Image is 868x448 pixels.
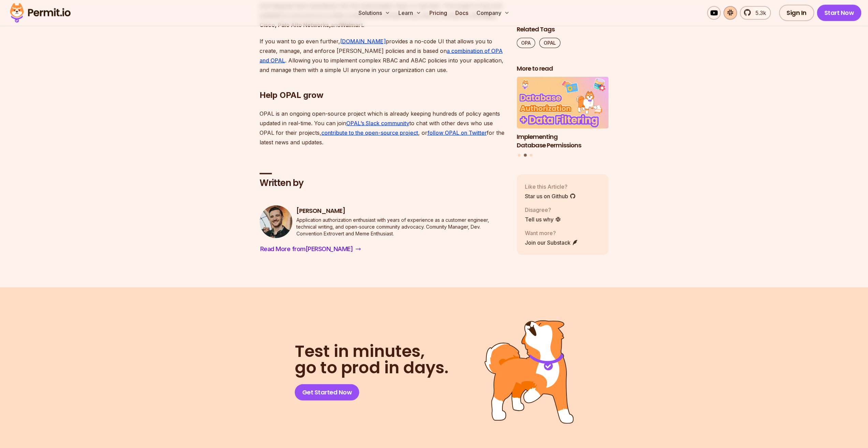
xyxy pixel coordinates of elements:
a: Implementing Database PermissionsImplementing Database Permissions [517,77,609,149]
h3: [PERSON_NAME] [296,207,506,215]
li: 2 of 3 [517,77,609,149]
img: Daniel Bass [260,205,292,238]
span: 5.3k [751,9,766,17]
h2: More to read [517,64,609,73]
img: Permit logo [7,1,74,25]
p: Application authorization enthusiast with years of experience as a customer engineer, technical w... [296,217,506,237]
p: Disagree? [525,205,561,214]
button: Go to slide 3 [530,154,532,157]
a: Star us on Github [525,192,576,200]
img: Implementing Database Permissions [517,77,609,129]
a: Docs [453,6,471,20]
h3: Implementing Database Permissions [517,133,609,150]
p: Like this Article? [525,182,576,190]
button: Solutions [356,6,393,20]
button: Learn [396,6,424,20]
a: Get Started Now [295,384,359,401]
a: 5.3k [740,6,771,20]
div: Posts [517,77,609,158]
a: Read More from[PERSON_NAME] [260,244,362,255]
p: If you want to go even further, provides a no-code UI that allows you to create, manage, and enfo... [260,37,506,75]
strong: Tesla, Cisco, Palo Alto Networks, [260,12,496,28]
button: Company [474,6,512,20]
a: contribute to the open-source project [321,129,418,136]
h2: Help OPAL grow [260,62,506,101]
a: Tell us why [525,215,561,223]
button: Go to slide 2 [524,154,527,157]
span: Read More from [PERSON_NAME] [260,244,353,254]
a: [DOMAIN_NAME] [340,38,386,45]
span: Test in minutes, [295,343,448,360]
strong: Walmart [340,21,363,28]
a: Start Now [817,5,862,21]
a: OPA [517,38,535,48]
a: OPAL [539,38,560,48]
h2: go to prod in days. [295,343,448,376]
a: Join our Substack [525,238,578,246]
a: Sign In [779,5,814,21]
p: OPAL is an ongoing open-source project which is already keeping hundreds of policy agents updated... [260,109,506,147]
button: Go to slide 1 [518,154,520,157]
a: Pricing [427,6,450,20]
a: a combination of OPA and OPAL [260,47,503,64]
a: follow OPAL on Twitter [427,129,487,136]
h2: Related Tags [517,25,609,34]
a: OPAL’s Slack community [346,120,409,127]
p: Want more? [525,229,578,237]
h2: Written by [260,177,506,189]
